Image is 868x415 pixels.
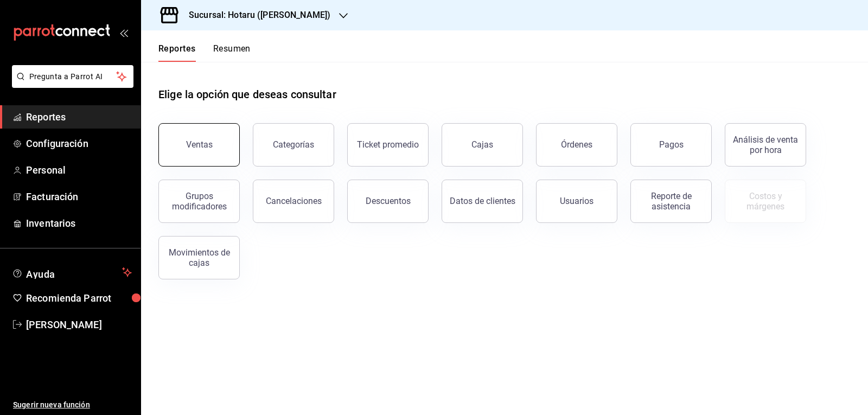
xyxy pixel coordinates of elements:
[732,135,799,155] div: Análisis de venta por hora
[273,139,314,150] div: Categorías
[659,139,684,150] div: Pagos
[119,28,128,37] button: open_drawer_menu
[158,236,240,279] button: Movimientos de cajas
[26,266,118,279] span: Ayuda
[561,139,592,150] div: Órdenes
[253,180,334,223] button: Cancelaciones
[637,191,705,212] div: Reporte de asistencia
[630,180,712,223] button: Reporte de asistencia
[26,317,132,332] span: [PERSON_NAME]
[29,71,117,82] span: Pregunta a Parrot AI
[26,110,132,124] span: Reportes
[471,138,494,151] div: Cajas
[26,216,132,231] span: Inventarios
[357,139,419,150] div: Ticket promedio
[26,136,132,151] span: Configuración
[158,180,240,223] button: Grupos modificadores
[158,123,240,167] button: Ventas
[732,191,799,212] div: Costos y márgenes
[26,163,132,177] span: Personal
[442,180,523,223] button: Datos de clientes
[366,196,411,206] div: Descuentos
[26,291,132,305] span: Recomienda Parrot
[536,180,617,223] button: Usuarios
[253,123,334,167] button: Categorías
[158,43,251,62] div: navigation tabs
[560,196,593,206] div: Usuarios
[347,123,429,167] button: Ticket promedio
[165,247,233,268] div: Movimientos de cajas
[213,43,251,62] button: Resumen
[158,43,196,62] button: Reportes
[26,189,132,204] span: Facturación
[442,123,523,167] a: Cajas
[347,180,429,223] button: Descuentos
[12,65,133,88] button: Pregunta a Parrot AI
[158,86,336,103] h1: Elige la opción que deseas consultar
[725,180,806,223] button: Contrata inventarios para ver este reporte
[725,123,806,167] button: Análisis de venta por hora
[536,123,617,167] button: Órdenes
[180,9,330,22] h3: Sucursal: Hotaru ([PERSON_NAME])
[266,196,322,206] div: Cancelaciones
[13,399,132,411] span: Sugerir nueva función
[165,191,233,212] div: Grupos modificadores
[186,139,213,150] div: Ventas
[630,123,712,167] button: Pagos
[450,196,515,206] div: Datos de clientes
[8,79,133,90] a: Pregunta a Parrot AI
